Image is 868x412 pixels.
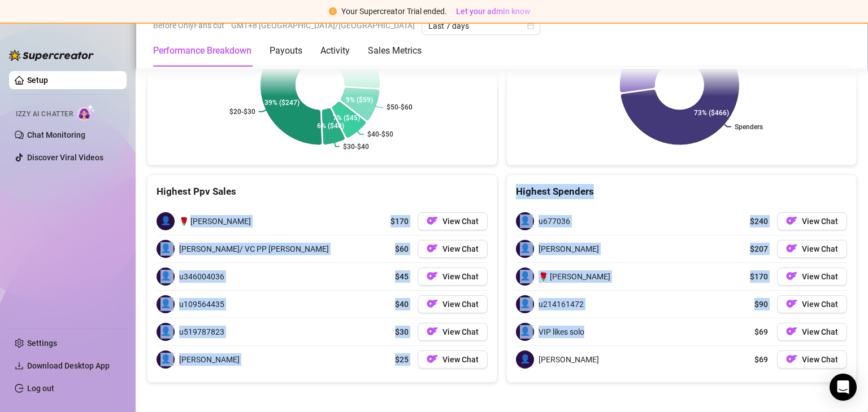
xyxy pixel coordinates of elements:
[442,217,479,226] span: View Chat
[157,350,175,369] span: 👤
[157,212,175,230] span: 👤
[427,215,438,226] img: OF
[539,353,599,366] span: [PERSON_NAME]
[527,23,534,29] span: calendar
[179,326,224,338] span: u519787823
[456,7,530,16] span: Let your admin know
[367,130,393,138] text: $40-$50
[395,353,409,366] span: $25
[27,153,103,162] a: Discover Viral Videos
[750,215,768,227] span: $240
[754,326,768,338] span: $69
[516,295,534,313] span: 👤
[442,327,479,336] span: View Chat
[427,353,438,365] img: OF
[418,350,488,369] button: OFView Chat
[802,327,838,336] span: View Chat
[516,212,534,230] span: 👤
[754,298,768,310] span: $90
[418,268,488,286] button: OFView Chat
[395,298,409,310] span: $40
[735,122,763,130] text: Spenders
[27,361,110,370] span: Download Desktop App
[27,130,85,139] a: Chat Monitoring
[427,298,438,309] img: OF
[516,240,534,258] span: 👤
[341,7,447,16] span: Your Supercreator Trial ended.
[329,7,337,15] span: exclamation-circle
[9,50,94,61] img: logo-BBDzfeDw.svg
[395,243,409,255] span: $60
[539,298,584,310] span: u214161472
[516,184,847,199] div: Highest Spenders
[802,272,838,281] span: View Chat
[539,270,610,283] span: 🌹 [PERSON_NAME]
[77,104,95,121] img: AI Chatter
[777,323,847,341] a: OFView Chat
[786,353,797,365] img: OF
[830,374,857,401] div: Open Intercom Messenger
[390,215,409,227] span: $170
[777,240,847,258] button: OFView Chat
[786,298,797,309] img: OF
[777,268,847,286] button: OFView Chat
[153,17,224,34] span: Before OnlyFans cut
[786,270,797,282] img: OF
[802,217,838,226] span: View Chat
[427,243,438,254] img: OF
[157,295,175,313] span: 👤
[157,268,175,286] span: 👤
[750,270,768,283] span: $170
[27,76,48,85] a: Setup
[153,44,251,58] div: Performance Breakdown
[418,295,488,313] button: OFView Chat
[179,298,224,310] span: u109564435
[442,244,479,253] span: View Chat
[229,108,255,116] text: $20-$30
[442,355,479,364] span: View Chat
[754,353,768,366] span: $69
[802,300,838,309] span: View Chat
[27,339,57,348] a: Settings
[387,103,413,111] text: $50-$60
[15,361,24,370] span: download
[516,268,534,286] span: 👤
[539,326,584,338] span: VIP likes solo
[452,5,535,18] button: Let your admin know
[516,323,534,341] span: 👤
[427,326,438,337] img: OF
[418,212,488,230] button: OFView Chat
[395,326,409,338] span: $30
[343,142,369,150] text: $30-$40
[418,323,488,341] button: OFView Chat
[428,17,533,34] span: Last 7 days
[157,184,488,199] div: Highest Ppv Sales
[395,270,409,283] span: $45
[270,44,302,58] div: Payouts
[179,270,224,283] span: u346004036
[539,215,570,227] span: u677036
[320,44,350,58] div: Activity
[27,384,54,393] a: Log out
[442,300,479,309] span: View Chat
[368,44,422,58] div: Sales Metrics
[539,243,599,255] span: [PERSON_NAME]
[777,295,847,313] button: OFView Chat
[427,270,438,282] img: OF
[777,350,847,369] button: OFView Chat
[442,272,479,281] span: View Chat
[750,243,768,255] span: $207
[157,323,175,341] span: 👤
[16,109,73,120] span: Izzy AI Chatter
[418,240,488,258] button: OFView Chat
[802,244,838,253] span: View Chat
[777,212,847,230] button: OFView Chat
